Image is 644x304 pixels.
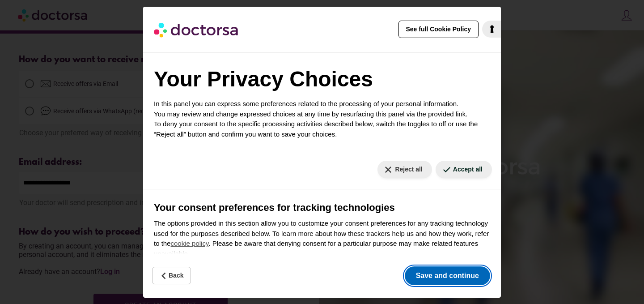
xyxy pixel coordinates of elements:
[406,25,471,34] span: See full Cookie Policy
[154,99,490,139] p: In this panel you can express some preferences related to the processing of your personal informa...
[152,267,191,284] button: Back
[398,21,479,38] button: See full Cookie Policy
[154,218,490,259] p: The options provided in this section allow you to customize your consent preferences for any trac...
[405,266,490,285] button: Save and continue
[171,240,209,247] a: cookie policy
[436,161,492,178] button: Accept all
[154,200,490,215] h3: Your consent preferences for tracking technologies
[482,21,501,38] a: iubenda - Cookie Policy and Cookie Compliance Management
[154,17,240,42] img: logo
[154,63,490,95] h2: Your Privacy Choices
[377,161,432,178] button: Reject all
